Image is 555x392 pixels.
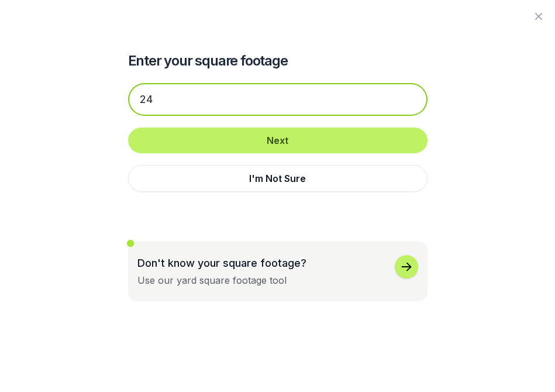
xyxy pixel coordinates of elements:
button: Don't know your square footage?Use our yard square footage tool [128,241,428,301]
button: Next [128,128,428,153]
h2: Enter your square footage [128,51,428,70]
button: I'm Not Sure [128,165,428,192]
p: Don't know your square footage? [137,255,306,271]
div: Use our yard square footage tool [137,273,287,287]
